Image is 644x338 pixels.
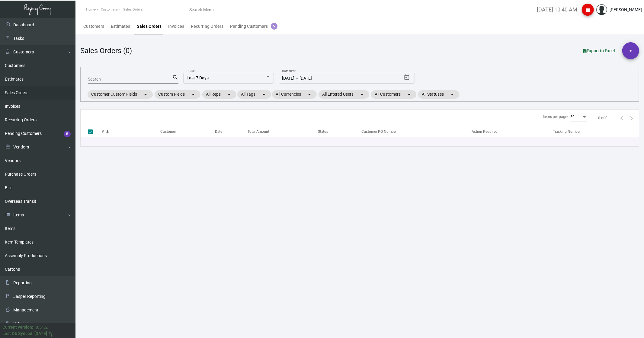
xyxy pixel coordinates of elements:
[306,91,313,98] mat-icon: arrow_drop_down
[2,330,47,337] div: Last Qb Synced: [DATE]
[402,73,412,82] button: Open calendar
[405,91,413,98] mat-icon: arrow_drop_down
[282,76,294,81] input: Start date
[86,8,95,11] span: Home
[449,91,456,98] mat-icon: arrow_drop_down
[215,129,222,134] div: Date
[537,6,577,13] label: [DATE] 10:40 AM
[160,129,176,134] div: Customer
[237,90,271,99] mat-chip: All Tags
[553,129,639,134] div: Tracking Number
[191,23,223,30] div: Recurring Orders
[582,4,594,16] button: stop
[215,129,248,134] div: Date
[319,90,369,99] mat-chip: All Entered Users
[553,129,581,134] div: Tracking Number
[83,23,104,30] div: Customers
[362,129,397,134] div: Customer PO Number
[362,129,472,134] div: Customer PO Number
[248,129,270,134] div: Total Amount
[472,129,498,134] div: Action Required
[2,324,33,330] div: Current version:
[123,8,143,11] span: Sales Orders
[272,90,317,99] mat-chip: All Currencies
[617,113,627,123] button: Previous page
[371,90,416,99] mat-chip: All Customers
[137,23,162,30] div: Sales Orders
[627,113,636,123] button: Next page
[358,91,366,98] mat-icon: arrow_drop_down
[630,42,632,59] span: +
[168,23,184,30] div: Invoices
[102,129,104,134] div: #
[187,75,209,80] span: Last 7 Days
[248,129,318,134] div: Total Amount
[570,115,575,119] span: 50
[300,76,358,81] input: End date
[111,23,130,30] div: Estimates
[584,7,591,14] i: stop
[230,23,277,30] div: Pending Customers
[88,90,153,99] mat-chip: Customer Custom Fields
[543,114,568,120] div: Items per page:
[578,45,620,56] button: Export to Excel
[226,91,233,98] mat-icon: arrow_drop_down
[610,7,642,13] div: [PERSON_NAME]
[318,129,328,134] div: Status
[598,115,607,121] div: 0 of 0
[102,129,160,134] div: #
[296,76,298,81] span: –
[142,91,149,98] mat-icon: arrow_drop_down
[36,324,48,330] div: 0.51.2
[101,8,117,11] span: Customers
[583,48,615,53] span: Export to Excel
[596,4,607,15] img: admin@bootstrapmaster.com
[202,90,236,99] mat-chip: All Reps
[155,90,200,99] mat-chip: Custom Fields
[418,90,460,99] mat-chip: All Statuses
[80,45,132,56] div: Sales Orders (0)
[570,115,587,119] mat-select: Items per page:
[190,91,197,98] mat-icon: arrow_drop_down
[172,74,178,81] mat-icon: search
[160,129,215,134] div: Customer
[472,129,553,134] div: Action Required
[622,42,639,59] button: +
[260,91,268,98] mat-icon: arrow_drop_down
[318,129,358,134] div: Status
